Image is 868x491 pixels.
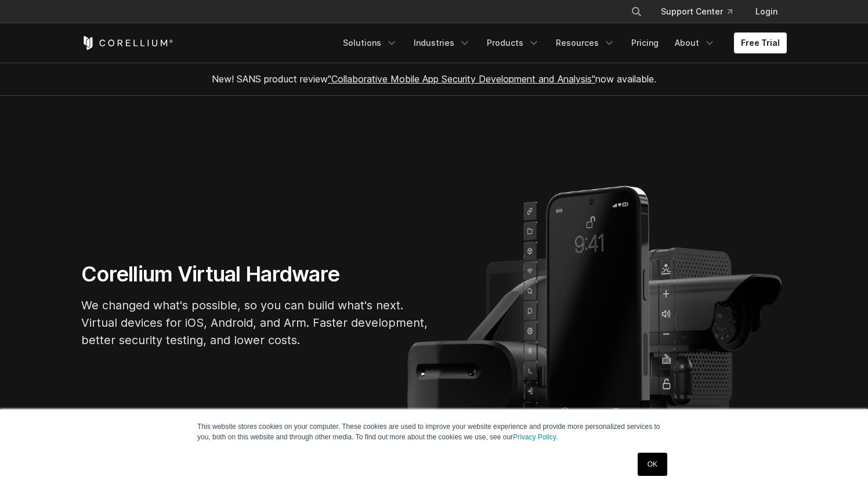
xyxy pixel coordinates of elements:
[336,33,404,53] a: Solutions
[513,433,558,441] a: Privacy Policy.
[746,1,787,22] a: Login
[480,33,547,53] a: Products
[617,1,787,22] div: Navigation Menu
[81,297,429,349] p: We changed what's possible, so you can build what's next. Virtual devices for iOS, Android, and A...
[549,33,622,53] a: Resources
[328,73,595,85] a: "Collaborative Mobile App Security Development and Analysis"
[212,73,656,85] span: New! SANS product review now available.
[638,453,667,476] a: OK
[668,33,722,53] a: About
[652,1,742,22] a: Support Center
[197,421,671,442] p: This website stores cookies on your computer. These cookies are used to improve your website expe...
[81,261,429,287] h1: Corellium Virtual Hardware
[624,33,666,53] a: Pricing
[626,1,647,22] button: Search
[407,33,478,53] a: Industries
[336,33,787,53] div: Navigation Menu
[734,33,787,53] a: Free Trial
[81,36,173,50] a: Corellium Home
